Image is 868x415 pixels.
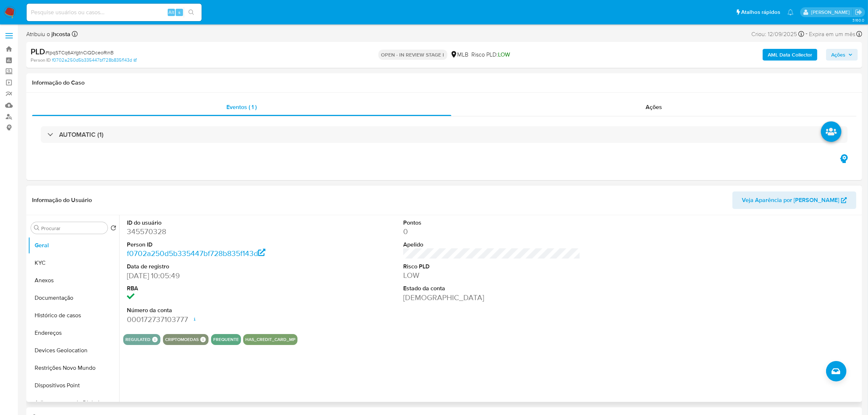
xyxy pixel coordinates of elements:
[855,8,863,16] a: Sair
[127,306,304,314] dt: Número da conta
[732,191,856,209] button: Veja Aparência por [PERSON_NAME]
[26,30,70,38] span: Atribuiu o
[28,377,119,394] button: Dispositivos Point
[472,51,510,59] span: Risco PLD:
[31,57,51,63] b: Person ID
[32,79,856,86] h1: Informação do Caso
[28,359,119,377] button: Restrições Novo Mundo
[45,49,114,56] span: # tpqSTCq6AYgtnCiQDceoRinB
[52,57,137,63] a: f0702a250d5b335447bf728b835f143d
[742,191,839,209] span: Veja Aparência por [PERSON_NAME]
[41,225,105,232] input: Procurar
[450,51,469,59] div: MLB
[127,263,304,271] dt: Data de registro
[226,103,257,111] span: Eventos ( 1 )
[28,394,119,412] button: Adiantamentos de Dinheiro
[28,307,119,324] button: Histórico de casos
[28,324,119,342] button: Endereços
[403,241,580,249] dt: Apelido
[403,263,580,271] dt: Risco PLD
[184,7,199,18] button: search-icon
[787,9,794,15] a: Notificações
[127,226,304,237] dd: 345570328
[806,29,807,39] span: -
[498,50,510,59] span: LOW
[403,219,580,227] dt: Pontos
[28,237,119,254] button: Geral
[127,271,304,281] dd: [DATE] 10:05:49
[826,49,858,61] button: Ações
[28,254,119,272] button: KYC
[768,49,812,61] b: AML Data Collector
[127,219,304,227] dt: ID do usuário
[403,226,580,237] dd: 0
[32,197,92,204] h1: Informação do Usuário
[127,241,304,249] dt: Person ID
[403,270,580,280] dd: LOW
[168,9,174,16] span: Alt
[27,8,202,17] input: Pesquise usuários ou casos...
[34,225,40,231] button: Procurar
[31,46,45,57] b: PLD
[178,9,180,16] span: s
[646,103,662,111] span: Ações
[763,49,817,61] button: AML Data Collector
[831,49,845,61] span: Ações
[403,292,580,303] dd: [DEMOGRAPHIC_DATA]
[41,126,848,143] div: AUTOMATIC (1)
[378,50,447,60] p: OPEN - IN REVIEW STAGE I
[50,30,70,38] b: jhcosta
[403,284,580,292] dt: Estado da conta
[28,272,119,289] button: Anexos
[110,225,116,233] button: Retornar ao pedido padrão
[28,342,119,359] button: Devices Geolocation
[127,314,304,325] dd: 000172737103777
[811,9,852,16] p: jhonata.costa@mercadolivre.com
[59,131,104,139] h3: AUTOMATIC (1)
[28,289,119,307] button: Documentação
[127,284,304,292] dt: RBA
[741,8,780,16] span: Atalhos rápidos
[127,248,266,259] a: f0702a250d5b335447bf728b835f143d
[751,29,804,39] div: Criou: 12/09/2025
[809,30,855,38] span: Expira em um mês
